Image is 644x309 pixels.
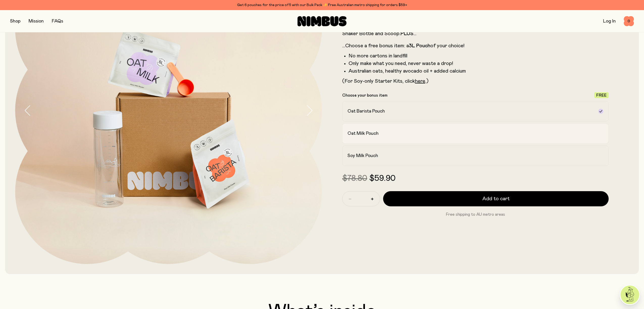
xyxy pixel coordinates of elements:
li: Australian oats, healthy avocado oil + added calcium [349,68,609,74]
p: Free shipping to AU metro areas [342,211,609,217]
a: here [415,79,425,84]
strong: 3L [409,43,415,48]
li: Only make what you need, never waste a drop! [349,60,609,67]
span: Free [596,93,607,97]
span: $59.90 [369,174,395,183]
button: Add to cart [383,191,609,206]
span: Add to cart [482,195,510,202]
p: Say hello to your new daily routine, with the Nimbus Starter Kit. Packed with our signature 5L Oa... [342,25,609,49]
li: No more cartons in landfill [349,53,609,59]
a: Mission [29,19,44,24]
span: $78.80 [342,174,367,183]
strong: Pouch [416,43,430,48]
strong: PLUS [401,31,413,36]
div: Get 6 pouches for the price of 5 with our Bulk Pack ✨ Free Australian metro shipping for orders $59+ [10,2,634,8]
h2: Oat Milk Pouch [348,130,379,137]
p: (For Soy-only Starter Kits, click .) [342,78,609,84]
a: FAQs [52,19,63,24]
h2: Soy Milk Pouch [348,153,378,159]
p: Choose your bonus item [342,93,387,98]
img: agent [621,285,639,304]
h2: Oat Barista Pouch [348,108,385,114]
button: 0 [624,16,634,26]
a: Log In [603,19,616,24]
